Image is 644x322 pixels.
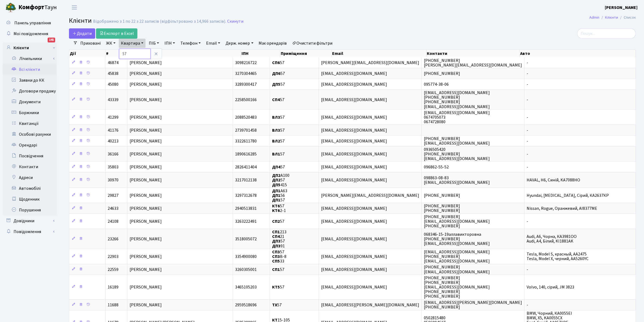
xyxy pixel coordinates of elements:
[321,236,387,242] span: [EMAIL_ADDRESS][DOMAIN_NAME]
[272,81,280,87] b: ДП5
[527,114,528,120] span: -
[235,205,257,211] span: 2940513831
[3,42,57,53] a: Клієнти
[272,81,285,87] span: 57
[272,97,280,103] b: СП4
[272,243,280,249] b: ДП3
[68,3,81,12] button: Переключити навігацію
[424,164,449,170] span: 096862-55-52
[618,15,636,21] li: Список
[527,284,574,290] span: Volvo, 140, сірий, JM 3823
[18,3,44,12] b: Комфорт
[235,60,257,66] span: 3098216722
[235,192,257,198] span: 3297312678
[272,258,280,264] b: СП5
[78,39,103,48] a: Приховані
[272,188,287,203] span: А63 56 57
[3,205,57,215] a: Порушення
[108,127,118,133] span: 41176
[130,114,162,120] span: [PERSON_NAME]
[527,71,528,77] span: -
[280,50,332,57] th: Приміщення
[130,267,162,273] span: [PERSON_NAME]
[130,60,162,66] span: [PERSON_NAME]
[527,205,597,211] span: Nissan, Rogue, Оранжевий, AI8377ME
[130,164,162,170] span: [PERSON_NAME]
[69,16,92,25] span: Клієнти
[14,31,48,37] span: Мої повідомлення
[321,114,387,120] span: [EMAIL_ADDRESS][DOMAIN_NAME]
[108,177,118,183] span: 30970
[272,284,284,290] span: 57
[235,114,257,120] span: 2088520483
[272,203,286,214] span: 57 2-1
[108,254,118,260] span: 22903
[108,192,118,198] span: 29827
[162,39,177,48] a: ІПН
[424,231,490,247] span: 068346-15-19аллавикторовна [PHONE_NUMBER] [EMAIL_ADDRESS][DOMAIN_NAME]
[272,229,286,249] span: 213 21 57 91
[130,254,162,260] span: [PERSON_NAME]
[235,127,257,133] span: 2739701458
[605,4,638,11] a: [PERSON_NAME]
[321,205,387,211] span: [EMAIL_ADDRESS][DOMAIN_NAME]
[104,39,118,48] a: ЖК
[3,161,57,172] a: Контакти
[272,284,280,290] b: КТ5
[321,177,387,183] span: [EMAIL_ADDRESS][DOMAIN_NAME]
[589,15,599,20] a: Admin
[235,284,257,290] span: 3465105203
[424,71,460,77] span: [PHONE_NUMBER]
[272,114,285,120] span: 57
[227,19,243,24] a: Скинути
[130,284,162,290] span: [PERSON_NAME]
[605,15,618,20] a: Клієнти
[272,138,285,144] span: 57
[272,249,286,264] span: 57 В-8 33
[128,50,241,57] th: ПІБ
[272,302,282,308] span: 57
[130,218,162,224] span: [PERSON_NAME]
[527,151,528,157] span: -
[3,64,57,75] a: Всі клієнти
[290,39,335,48] a: Очистити фільтри
[108,218,118,224] span: 24108
[108,302,118,308] span: 11688
[272,218,284,224] span: 57
[69,50,105,57] th: Дії
[130,302,162,308] span: [PERSON_NAME]
[105,50,129,57] th: #
[108,151,118,157] span: 36166
[321,302,419,308] span: [EMAIL_ADDRESS][PERSON_NAME][DOMAIN_NAME]
[272,267,284,273] span: 57
[272,249,280,255] b: СП3
[527,192,609,198] span: Hyundai, [MEDICAL_DATA], Сірий, КА2637КР
[272,164,280,170] b: ДП4
[130,236,162,242] span: [PERSON_NAME]
[6,53,57,64] a: Лічильники
[108,97,118,103] span: 43339
[424,203,460,214] span: [PHONE_NUMBER] [PHONE_NUMBER]
[272,71,280,77] b: ДП6
[235,71,257,77] span: 3270304465
[321,97,387,103] span: [EMAIL_ADDRESS][DOMAIN_NAME]
[424,110,490,125] span: [EMAIL_ADDRESS][DOMAIN_NAME] 0674705073 0674728080
[48,38,55,42] div: 145
[272,164,285,170] span: 57
[119,39,146,48] a: Квартира
[272,60,284,66] span: 57
[108,164,118,170] span: 35803
[3,215,57,226] a: Довідники
[424,175,490,185] span: 098863-08-83 [EMAIL_ADDRESS][DOMAIN_NAME]
[5,2,16,13] img: logo.png
[3,151,57,161] a: Посвідчення
[527,127,528,133] span: -
[321,60,419,66] span: [PERSON_NAME][EMAIL_ADDRESS][DOMAIN_NAME]
[527,138,528,144] span: -
[272,127,285,133] span: 57
[235,138,257,144] span: 3322611780
[3,28,57,39] a: Мої повідомлення145
[69,28,95,39] a: Додати
[272,151,280,157] b: ВЛ1
[424,192,460,198] span: [PHONE_NUMBER]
